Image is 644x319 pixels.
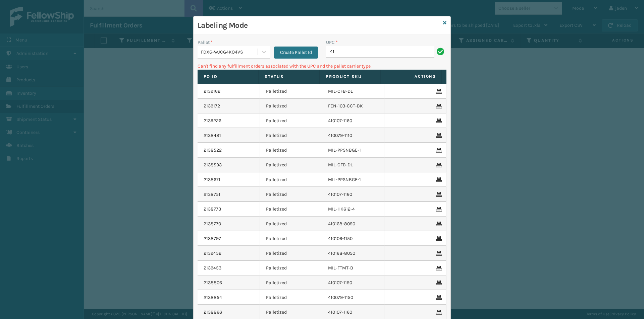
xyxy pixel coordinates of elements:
a: 2138797 [204,235,221,242]
td: Palletized [260,172,322,187]
td: Palletized [260,202,322,217]
td: MIL-FTMT-B [322,261,384,275]
td: MIL-CFB-DL [322,158,384,172]
a: 2139452 [204,250,221,257]
i: Remove From Pallet [436,266,440,270]
td: MIL-HK612-4 [322,202,384,217]
a: 2139172 [204,103,220,109]
td: MIL-PPSNBGE-1 [322,172,384,187]
i: Remove From Pallet [436,133,440,138]
label: Status [265,74,313,80]
td: MIL-CFB-DL [322,84,384,99]
span: Actions [383,71,440,82]
label: UPC [326,39,338,46]
i: Remove From Pallet [436,104,440,108]
a: 2138854 [204,294,222,301]
td: 410107-1150 [322,275,384,290]
td: 410107-1160 [322,187,384,202]
i: Remove From Pallet [436,89,440,94]
i: Remove From Pallet [436,192,440,197]
i: Remove From Pallet [436,281,440,285]
td: 410106-1150 [322,231,384,246]
i: Remove From Pallet [436,295,440,300]
a: 2139226 [204,117,221,124]
a: 2138770 [204,221,221,227]
td: Palletized [260,143,322,158]
td: 410079-1150 [322,290,384,305]
button: Create Pallet Id [274,47,318,59]
td: Palletized [260,246,322,261]
p: Can't find any fulfillment orders associated with the UPC and the pallet carrier type. [198,63,446,70]
a: 2138773 [204,206,221,213]
i: Remove From Pallet [436,118,440,123]
td: Palletized [260,275,322,290]
a: 2138593 [204,162,222,168]
td: Palletized [260,158,322,172]
i: Remove From Pallet [436,222,440,226]
td: Palletized [260,99,322,113]
td: Palletized [260,113,322,128]
td: Palletized [260,217,322,231]
td: Palletized [260,261,322,275]
td: Palletized [260,231,322,246]
a: 2138751 [204,191,220,198]
h3: Labeling Mode [198,20,440,30]
i: Remove From Pallet [436,148,440,153]
td: Palletized [260,84,322,99]
a: 2138671 [204,176,220,183]
label: Fo Id [204,74,252,80]
i: Remove From Pallet [436,236,440,241]
i: Remove From Pallet [436,163,440,167]
a: 2138866 [204,309,222,316]
td: Palletized [260,187,322,202]
a: 2139453 [204,265,221,271]
i: Remove From Pallet [436,177,440,182]
td: Palletized [260,128,322,143]
label: Pallet [198,39,213,46]
td: 410168-8050 [322,217,384,231]
a: 2138806 [204,280,222,286]
i: Remove From Pallet [436,207,440,212]
td: Palletized [260,290,322,305]
div: FDXG-WJCG4KO4VS [201,49,258,56]
td: MIL-PPSNBGE-1 [322,143,384,158]
a: 2138481 [204,132,221,139]
td: 410107-1160 [322,113,384,128]
label: Product SKU [326,74,374,80]
i: Remove From Pallet [436,251,440,256]
td: 410168-8050 [322,246,384,261]
td: 410079-1110 [322,128,384,143]
td: FEN-103-CCT-BK [322,99,384,113]
i: Remove From Pallet [436,310,440,315]
a: 2139162 [204,88,220,95]
a: 2138522 [204,147,222,154]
